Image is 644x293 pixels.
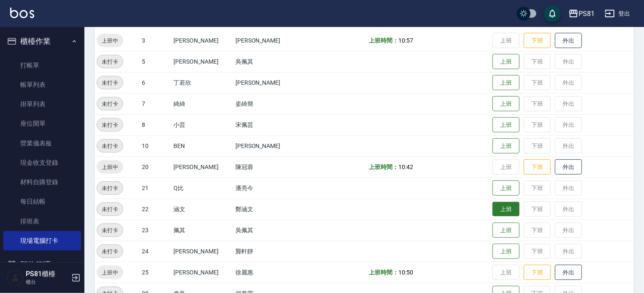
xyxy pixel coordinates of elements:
[3,56,81,75] a: 打帳單
[233,156,305,177] td: 陳冠蓉
[97,78,123,87] span: 未打卡
[97,205,123,214] span: 未打卡
[3,172,81,192] a: 材料自購登錄
[140,114,172,135] td: 8
[10,8,34,18] img: Logo
[3,94,81,114] a: 掛單列表
[398,37,413,44] span: 10:57
[398,164,413,170] span: 10:42
[140,135,172,156] td: 10
[233,30,305,51] td: [PERSON_NAME]
[3,114,81,133] a: 座位開單
[172,135,233,156] td: BEN
[97,57,123,66] span: 未打卡
[172,241,233,262] td: [PERSON_NAME]
[233,177,305,199] td: 潘亮今
[97,184,123,193] span: 未打卡
[565,5,598,22] button: PS81
[492,244,520,259] button: 上班
[172,51,233,72] td: [PERSON_NAME]
[172,199,233,220] td: 涵文
[26,278,69,286] p: 櫃台
[140,241,172,262] td: 24
[369,37,399,44] b: 上班時間：
[369,164,399,170] b: 上班時間：
[3,75,81,94] a: 帳單列表
[555,265,582,280] button: 外出
[233,262,305,283] td: 徐麗惠
[492,202,520,217] button: 上班
[369,269,399,276] b: 上班時間：
[172,72,233,93] td: 丁若欣
[97,247,123,256] span: 未打卡
[97,226,123,235] span: 未打卡
[492,117,520,133] button: 上班
[140,177,172,199] td: 21
[172,220,233,241] td: 佩其
[140,199,172,220] td: 22
[233,199,305,220] td: 鄭涵文
[544,5,561,22] button: save
[172,93,233,114] td: 綺綺
[233,51,305,72] td: 吳佩其
[579,8,595,19] div: PS81
[555,33,582,48] button: 外出
[233,114,305,135] td: 宋佩芸
[3,192,81,211] a: 每日結帳
[97,142,123,151] span: 未打卡
[140,156,172,177] td: 20
[233,241,305,262] td: 龔軒靜
[26,270,69,278] h5: PS81櫃檯
[233,93,305,114] td: 姿綺簡
[140,30,172,51] td: 3
[492,75,520,91] button: 上班
[140,72,172,93] td: 6
[492,96,520,112] button: 上班
[172,30,233,51] td: [PERSON_NAME]
[140,93,172,114] td: 7
[601,6,634,22] button: 登出
[233,135,305,156] td: [PERSON_NAME]
[97,99,123,108] span: 未打卡
[97,268,123,277] span: 上班中
[524,265,551,280] button: 下班
[172,262,233,283] td: [PERSON_NAME]
[398,269,413,276] span: 10:50
[97,36,123,45] span: 上班中
[3,153,81,172] a: 現金收支登錄
[492,180,520,196] button: 上班
[172,177,233,199] td: Q比
[555,159,582,175] button: 外出
[7,269,24,286] img: Person
[140,262,172,283] td: 25
[3,254,81,276] button: 預約管理
[233,220,305,241] td: 吳佩其
[3,134,81,153] a: 營業儀表板
[140,220,172,241] td: 23
[97,163,123,172] span: 上班中
[492,54,520,70] button: 上班
[140,51,172,72] td: 5
[524,159,551,175] button: 下班
[233,72,305,93] td: [PERSON_NAME]
[172,114,233,135] td: 小芸
[492,138,520,154] button: 上班
[524,33,551,48] button: 下班
[3,231,81,250] a: 現場電腦打卡
[3,30,81,52] button: 櫃檯作業
[3,212,81,231] a: 排班表
[172,156,233,177] td: [PERSON_NAME]
[97,121,123,129] span: 未打卡
[492,223,520,238] button: 上班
